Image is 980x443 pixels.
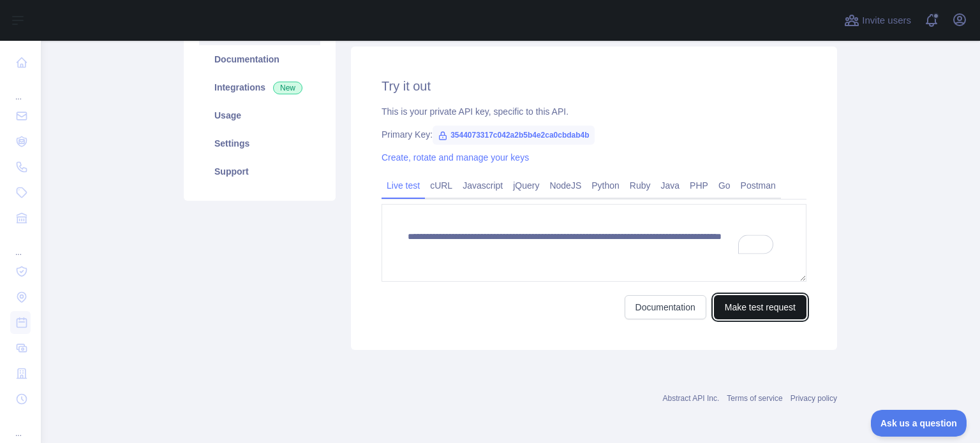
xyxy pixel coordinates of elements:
a: Settings [199,129,320,157]
a: NodeJS [544,175,586,196]
div: ... [10,76,31,102]
a: Java [656,175,685,196]
h2: Try it out [382,77,806,95]
a: Create, rotate and manage your keys [382,152,529,163]
a: Documentation [199,45,320,73]
a: Privacy policy [791,394,837,403]
a: cURL [425,175,457,196]
div: ... [10,413,31,439]
a: Ruby [625,175,656,196]
a: Integrations New [199,73,320,101]
button: Invite users [842,10,914,31]
a: Abstract API Inc. [663,394,720,403]
div: ... [10,232,31,258]
iframe: Toggle Customer Support [871,410,967,437]
a: Javascript [457,175,508,196]
a: Postman [736,175,781,196]
span: New [273,82,302,94]
a: Live test [382,175,425,196]
a: jQuery [508,175,544,196]
a: PHP [685,175,713,196]
span: 3544073317c042a2b5b4e2ca0cbdab4b [433,126,595,145]
a: Terms of service [727,394,782,403]
a: Usage [199,101,320,129]
button: Make test request [714,295,806,319]
a: Python [586,175,625,196]
textarea: To enrich screen reader interactions, please activate Accessibility in Grammarly extension settings [382,204,806,282]
a: Documentation [625,295,706,319]
a: Support [199,157,320,185]
div: Primary Key: [382,128,806,141]
div: This is your private API key, specific to this API. [382,105,806,118]
a: Go [713,175,736,196]
span: Invite users [862,13,911,28]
